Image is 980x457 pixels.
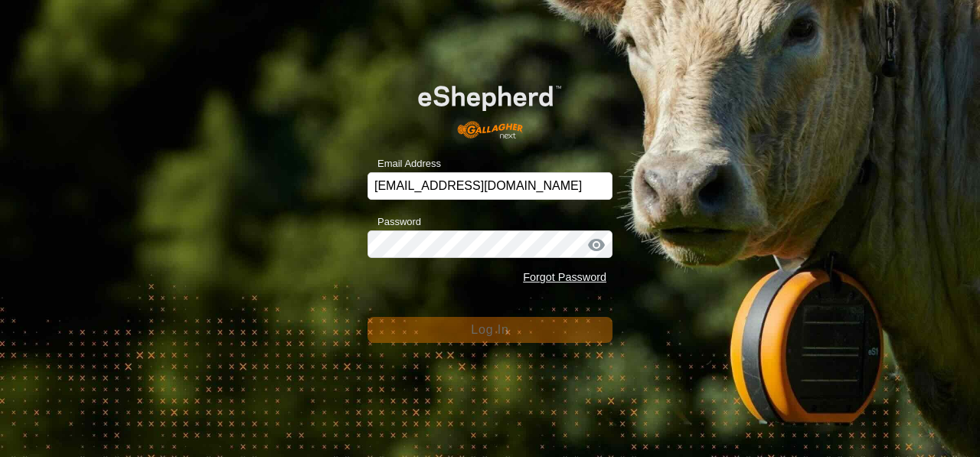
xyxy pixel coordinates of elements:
[392,65,588,149] img: E-shepherd Logo
[367,172,612,200] input: Email Address
[367,156,441,171] label: Email Address
[523,271,606,283] a: Forgot Password
[471,323,508,336] span: Log In
[367,214,421,230] label: Password
[367,317,612,343] button: Log In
